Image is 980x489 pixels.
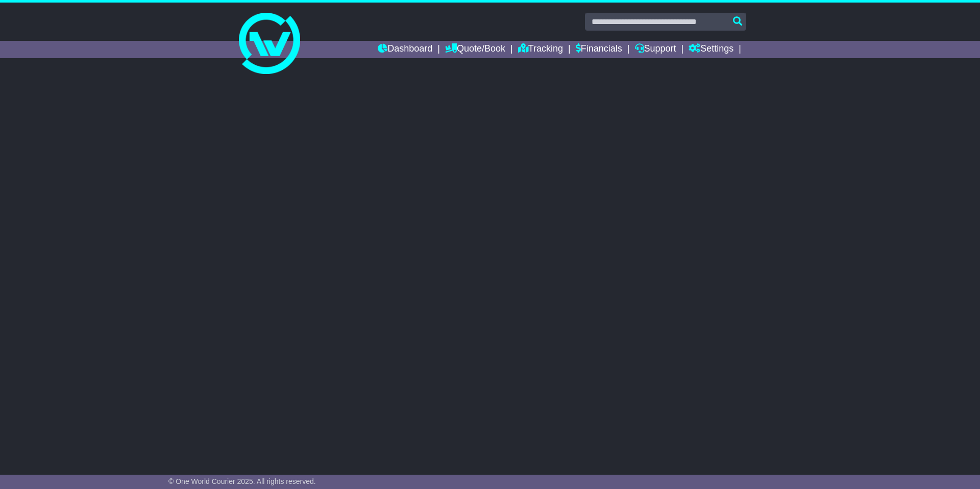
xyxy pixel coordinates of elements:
[635,41,676,58] a: Support
[576,41,622,58] a: Financials
[168,477,316,485] span: © One World Courier 2025. All rights reserved.
[689,41,733,58] a: Settings
[445,41,505,58] a: Quote/Book
[378,41,432,58] a: Dashboard
[518,41,563,58] a: Tracking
